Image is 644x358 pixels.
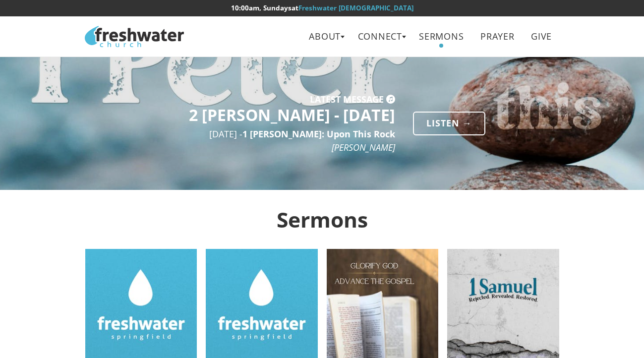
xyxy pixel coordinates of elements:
[473,25,522,48] a: Prayer
[524,25,559,48] a: Give
[302,25,348,48] a: About
[85,208,559,231] h2: Sermons
[85,127,395,154] p: [DATE] -
[332,141,395,153] span: [PERSON_NAME]
[310,97,384,102] h5: Latest Message
[242,128,395,140] span: 1 [PERSON_NAME]: Upon This Rock
[413,112,485,135] a: Listen →
[351,25,410,48] a: Connect
[412,25,471,48] a: Sermons
[298,3,413,12] a: Freshwater [DEMOGRAPHIC_DATA]
[85,26,184,47] img: Freshwater Church
[85,4,559,12] h6: at
[85,106,395,123] h3: 2 [PERSON_NAME] - [DATE]
[231,3,292,12] time: 10:00am, Sundays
